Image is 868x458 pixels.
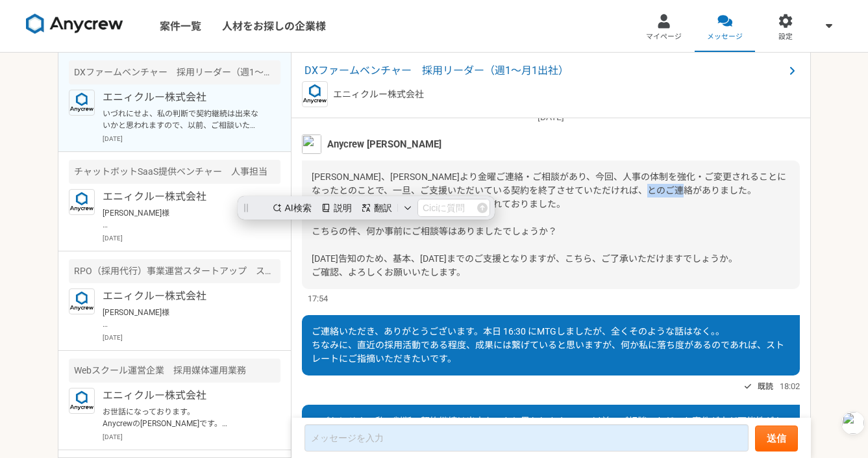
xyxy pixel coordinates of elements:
div: Webスクール運営企業 採用媒体運用業務 [69,359,280,383]
img: logo_text_blue_01.png [69,189,95,215]
p: [DATE] [103,333,280,342]
span: 設定 [778,32,793,42]
span: 17:54 [308,292,328,305]
span: DXファームベンチャー 採用リーダー（週1〜月1出社） [304,63,784,79]
p: [PERSON_NAME]様 ご連絡いただき、ありがとうございます。 こちらの件につきまして、承知いたしました。 取り急ぎの対応となり、大変恐縮ではございますが、 何卒、宜しくお願いいたします。 [103,207,263,231]
p: お世話になっております。 Anycrewの[PERSON_NAME]です。 ご経歴を拝見させていただき、お声がけさせていただきました。 こちらの案件の応募はいかがでしょうか？ 必須スキル面をご確... [103,406,263,429]
span: 既読 [758,379,773,394]
div: チャットボットSaaS提供ベンチャー 人事担当 [69,160,280,184]
img: logo_text_blue_01.png [69,288,95,314]
p: エニィクルー株式会社 [103,388,263,403]
img: MHYT8150_2.jpg [302,134,321,154]
button: 送信 [755,426,798,452]
img: logo_text_blue_01.png [302,81,328,107]
div: DXファームベンチャー 採用リーダー（週1〜月1出社） [69,60,280,84]
p: いづれにせよ、私の判断で契約継続は出来ないかと思われますので、以前、ご相談いただいた案件が未だ可能性があるのでしたら、そちらを受けたいですし、新規で案件があるようでしたらご提案いだけますと幸いです。 [103,108,263,131]
span: [PERSON_NAME]、[PERSON_NAME]より金曜ご連絡・ご相談があり、今回、人事の体制を強化・ご変更されることになったとのことで、一旦、ご支援いただいている契約を終了させていただけ... [312,172,786,277]
p: [DATE] [103,233,280,243]
p: エニィクルー株式会社 [103,90,263,105]
span: 18:02 [780,380,800,392]
span: メッセージ [707,32,743,42]
img: logo_text_blue_01.png [69,388,95,414]
img: 8DqYSo04kwAAAAASUVORK5CYII= [26,14,123,34]
p: エニィクルー株式会社 [333,88,424,101]
img: logo_text_blue_01.png [69,90,95,116]
span: Anycrew [PERSON_NAME] [327,137,441,151]
p: [DATE] [103,134,280,144]
span: いづれにせよ、私の判断で契約継続は出来ないかと思われますので、以前、ご相談いただいた案件が未だ可能性があるのでしたら、そちらを受けたいですし、新規で案件があるようでしたらご提案いだけますと幸いです。 [312,416,783,440]
div: RPO（採用代行）事業運営スタートアップ スカウト・クライアント対応 [69,259,280,283]
p: エニィクルー株式会社 [103,288,263,304]
p: [PERSON_NAME]様 ご連絡いただき、ありがとうございます。 別件につきまして、承知いたしました。 取り急ぎの対応となり、大変恐縮ではございますが、 引き続き何卒、宜しくお願いいたします。 [103,307,263,330]
span: ご連絡いただき、ありがとうございます。本日 16:30 にMTGしましたが、全くそのような話はなく。。 ちなみに、直近の採用活動である程度、成果には繋げていると思いますが、何か私に落ち度があるの... [312,326,784,364]
p: [DATE] [103,432,280,442]
span: マイページ [646,32,682,42]
p: エニィクルー株式会社 [103,189,263,205]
